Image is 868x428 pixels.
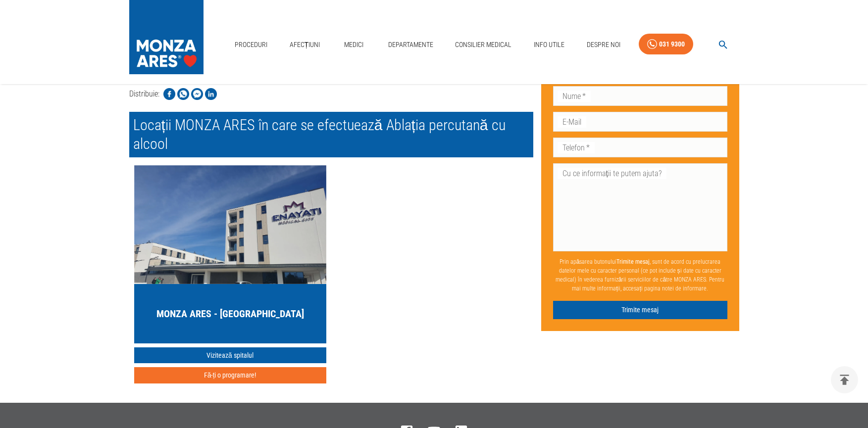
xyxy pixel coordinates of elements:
[639,34,693,55] a: 031 9300
[134,165,326,284] img: MONZA ARES Bucuresti
[177,88,189,100] img: Share on WhatsApp
[134,347,326,364] a: Vizitează spitalul
[338,35,370,55] a: Medici
[530,35,568,55] a: Info Utile
[163,88,175,100] img: Share on Facebook
[286,35,324,55] a: Afecțiuni
[231,35,271,55] a: Proceduri
[191,88,203,100] img: Share on Facebook Messenger
[384,35,437,55] a: Departamente
[134,165,326,343] a: MONZA ARES - [GEOGRAPHIC_DATA]
[129,112,533,157] h2: Locații MONZA ARES în care se efectuează Ablația percutană cu alcool
[553,301,727,319] button: Trimite mesaj
[134,367,326,383] button: Fă-ți o programare!
[205,88,217,100] img: Share on LinkedIn
[451,35,515,55] a: Consilier Medical
[831,366,858,393] button: delete
[156,307,304,321] h5: MONZA ARES - [GEOGRAPHIC_DATA]
[553,253,727,297] p: Prin apăsarea butonului , sunt de acord cu prelucrarea datelor mele cu caracter personal (ce pot ...
[616,258,650,265] b: Trimite mesaj
[129,88,159,100] p: Distribuie:
[659,38,685,50] div: 031 9300
[583,35,624,55] a: Despre Noi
